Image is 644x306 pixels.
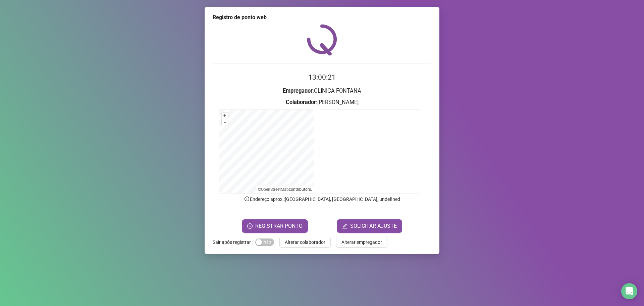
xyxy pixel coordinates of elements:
button: REGISTRAR PONTO [242,219,308,233]
strong: Colaborador [286,99,316,105]
div: Registro de ponto web [213,13,431,21]
span: Alterar empregador [341,238,382,246]
div: Open Intercom Messenger [621,283,637,299]
span: REGISTRAR PONTO [255,222,303,230]
button: Alterar colaborador [279,237,331,248]
span: SOLICITAR AJUSTE [350,222,397,230]
button: Alterar empregador [336,237,387,248]
strong: Empregador [283,88,313,94]
button: editSOLICITAR AJUSTE [337,219,402,233]
img: QRPoint [307,24,337,55]
button: – [222,119,228,126]
h3: : [PERSON_NAME] [213,98,431,107]
span: Alterar colaborador [285,238,325,246]
button: + [222,113,228,119]
h3: : CLINICA FONTANA [213,87,431,95]
label: Sair após registrar [213,237,255,248]
p: Endereço aprox. : [GEOGRAPHIC_DATA], [GEOGRAPHIC_DATA], undefined [213,195,431,203]
span: clock-circle [247,223,253,229]
li: © contributors. [258,187,312,192]
time: 13:00:21 [308,73,336,81]
a: OpenStreetMap [261,187,289,192]
span: info-circle [244,196,250,202]
span: edit [342,223,347,229]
